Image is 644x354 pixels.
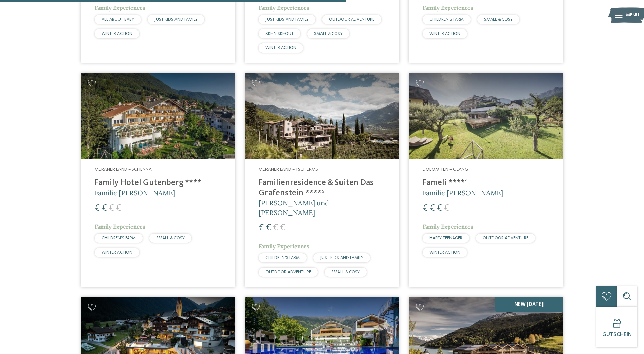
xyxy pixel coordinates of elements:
[423,223,473,230] span: Family Experiences
[444,204,449,213] span: €
[423,189,503,197] span: Familie [PERSON_NAME]
[259,223,264,232] span: €
[154,17,198,22] span: JUST KIDS AND FAMILY
[331,270,360,274] span: SMALL & COSY
[265,256,300,260] span: CHILDREN’S FARM
[116,204,121,213] span: €
[102,17,134,22] span: ALL ABOUT BABY
[423,204,428,213] span: €
[602,332,632,337] span: Gutschein
[95,167,152,172] span: Meraner Land – Schenna
[423,4,473,11] span: Family Experiences
[429,17,464,22] span: CHILDREN’S FARM
[484,17,513,22] span: SMALL & COSY
[280,223,285,232] span: €
[81,73,235,159] img: Family Hotel Gutenberg ****
[329,17,374,22] span: OUTDOOR ADVENTURE
[259,167,318,172] span: Meraner Land – Tscherms
[95,223,145,230] span: Family Experiences
[423,167,468,172] span: Dolomiten – Olang
[95,204,100,213] span: €
[265,46,296,50] span: WINTER ACTION
[156,236,185,240] span: SMALL & COSY
[245,73,399,287] a: Familienhotels gesucht? Hier findet ihr die besten! Meraner Land – Tscherms Familienresidence & S...
[429,32,460,36] span: WINTER ACTION
[265,17,309,22] span: JUST KIDS AND FAMILY
[483,236,528,240] span: OUTDOOR ADVENTURE
[409,73,563,287] a: Familienhotels gesucht? Hier findet ihr die besten! Dolomiten – Olang Fameli ****ˢ Familie [PERSO...
[320,256,363,260] span: JUST KIDS AND FAMILY
[429,236,462,240] span: HAPPY TEENAGER
[314,32,343,36] span: SMALL & COSY
[95,4,145,11] span: Family Experiences
[95,189,175,197] span: Familie [PERSON_NAME]
[245,73,399,159] img: Familienhotels gesucht? Hier findet ihr die besten!
[265,270,311,274] span: OUTDOOR ADVENTURE
[265,32,294,36] span: SKI-IN SKI-OUT
[409,73,563,159] img: Familienhotels gesucht? Hier findet ihr die besten!
[259,178,385,198] h4: Familienresidence & Suiten Das Grafenstein ****ˢ
[273,223,278,232] span: €
[109,204,114,213] span: €
[81,73,235,287] a: Familienhotels gesucht? Hier findet ihr die besten! Meraner Land – Schenna Family Hotel Gutenberg...
[102,204,107,213] span: €
[259,243,309,250] span: Family Experiences
[437,204,442,213] span: €
[429,250,460,255] span: WINTER ACTION
[266,223,271,232] span: €
[596,307,637,347] a: Gutschein
[430,204,435,213] span: €
[102,250,132,255] span: WINTER ACTION
[95,178,221,188] h4: Family Hotel Gutenberg ****
[102,32,132,36] span: WINTER ACTION
[102,236,136,240] span: CHILDREN’S FARM
[259,199,329,217] span: [PERSON_NAME] und [PERSON_NAME]
[259,4,309,11] span: Family Experiences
